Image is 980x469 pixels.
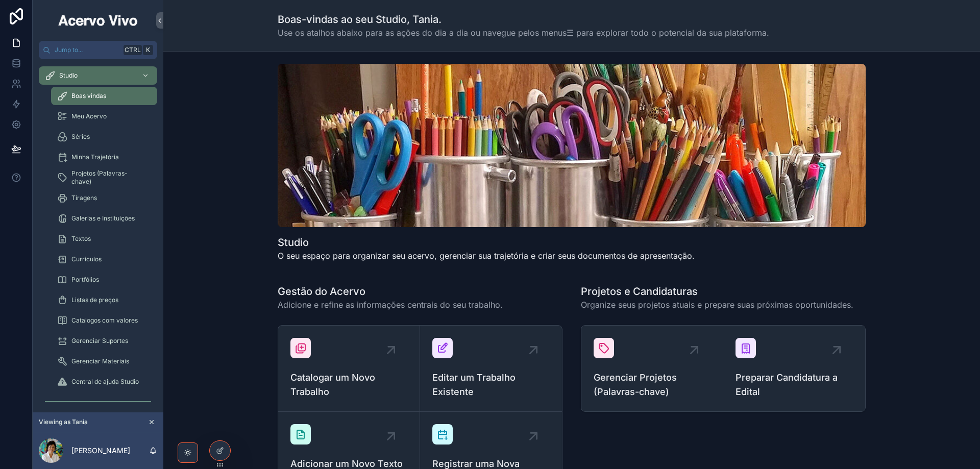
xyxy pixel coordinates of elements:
a: Meu Acervo [51,107,157,126]
a: Tiragens [51,189,157,207]
p: [PERSON_NAME] [71,446,130,456]
span: Ctrl [124,45,142,55]
span: Boas vindas [71,92,106,100]
img: App logo [57,12,139,29]
span: Catalogar um Novo Trabalho [290,371,407,399]
h1: Gestão do Acervo [278,284,503,299]
a: Catalogar um Novo Trabalho [278,326,420,412]
a: Curriculos [51,250,157,268]
h1: Projetos e Candidaturas [581,284,853,299]
p: O seu espaço para organizar seu acervo, gerenciar sua trajetória e criar seus documentos de apres... [278,250,695,262]
span: Curriculos [71,255,102,263]
h1: Studio [278,235,695,250]
a: Preparar Candidatura a Edital [723,326,865,411]
span: Gerenciar Projetos (Palavras-chave) [594,371,710,399]
span: Central de ajuda Studio [71,378,139,386]
a: Gerenciar Suportes [51,332,157,350]
a: Textos [51,230,157,248]
a: Central de ajuda Studio [51,373,157,391]
a: Projetos (Palavras-chave) [51,168,157,187]
span: Organize seus projetos atuais e prepare suas próximas oportunidades. [581,299,853,311]
span: Galerias e Instituições [71,214,135,223]
a: Listas de preços [51,291,157,309]
span: Textos [71,235,91,243]
a: Séries [51,128,157,146]
button: Jump to...CtrlK [39,41,157,59]
span: Portfólios [71,276,99,284]
div: scrollable content [33,59,163,412]
span: Viewing as Tania [39,418,88,426]
a: Minha Trajetória [51,148,157,166]
a: Portfólios [51,270,157,289]
h1: Boas-vindas ao seu Studio, Tania. [278,12,769,27]
span: Gerenciar Suportes [71,337,128,345]
span: Meu Acervo [71,112,107,120]
span: Minha Trajetória [71,153,119,161]
a: Editar um Trabalho Existente [420,326,562,412]
span: Jump to... [55,46,119,54]
a: Studio [39,66,157,85]
a: Galerias e Instituições [51,209,157,228]
span: K [144,46,152,54]
span: Preparar Candidatura a Edital [736,371,853,399]
span: Tiragens [71,194,97,202]
span: Listas de preços [71,296,118,304]
a: Catalogos com valores [51,311,157,330]
a: Gerenciar Materiais [51,352,157,371]
a: Gerenciar Projetos (Palavras-chave) [581,326,723,411]
span: Editar um Trabalho Existente [432,371,550,399]
span: Adicione e refine as informações centrais do seu trabalho. [278,299,503,311]
span: Catalogos com valores [71,316,138,325]
span: Studio [59,71,78,80]
a: Boas vindas [51,87,157,105]
span: Séries [71,133,90,141]
span: Gerenciar Materiais [71,357,129,365]
span: Use os atalhos abaixo para as ações do dia a dia ou navegue pelos menus☰ para explorar todo o pot... [278,27,769,39]
span: Projetos (Palavras-chave) [71,169,147,186]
